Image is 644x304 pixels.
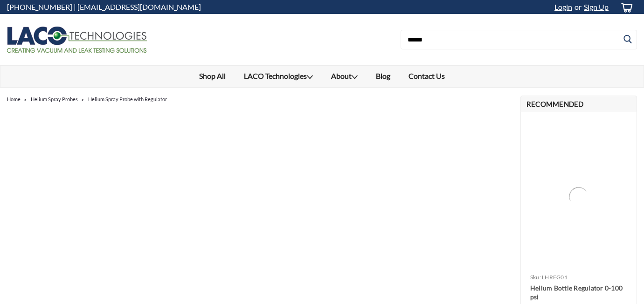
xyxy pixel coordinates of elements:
a: Helium Bottle Regulator 0-100 psi [530,283,628,302]
h2: Recommended [520,96,637,111]
a: Home [7,96,21,102]
a: Contact Us [400,66,454,86]
a: Shop All [190,66,235,86]
span: or [572,2,582,11]
a: cart-preview-dropdown [613,0,637,14]
a: Helium Spray Probe with Regulator [88,96,167,102]
img: LACO Technologies [7,27,147,53]
a: sku: LHREG01 [530,274,568,281]
a: Blog [367,66,400,86]
a: Helium Spray Probes [31,96,78,102]
img: 0-100 PSI Helium Tank Regulator [567,185,590,208]
span: LHREG01 [542,274,568,281]
a: About [322,66,367,87]
a: LACO Technologies [235,66,322,87]
span: sku: [530,274,541,281]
